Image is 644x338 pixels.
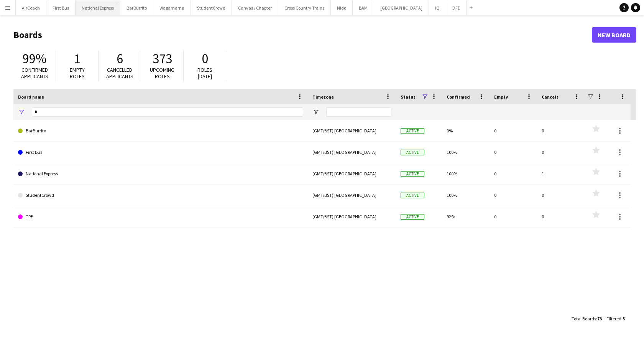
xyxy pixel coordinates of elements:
span: 6 [117,50,123,67]
span: Active [401,128,424,134]
span: Active [401,150,424,155]
button: Nido [331,0,353,15]
span: Timezone [312,94,334,100]
div: 1 [537,163,585,184]
span: Total Boards [572,316,596,322]
div: (GMT/BST) [GEOGRAPHIC_DATA] [308,185,396,206]
span: Confirmed applicants [21,66,48,80]
button: Cross Country Trains [278,0,331,15]
div: 0 [490,163,537,184]
div: 0% [442,120,490,141]
button: BarBurrito [120,0,153,15]
div: 0 [490,120,537,141]
button: IQ [429,0,446,15]
span: Status [401,94,416,100]
button: BAM [353,0,374,15]
span: Cancels [542,94,559,100]
button: Open Filter Menu [312,109,319,115]
div: : [572,311,602,326]
input: Board name Filter Input [32,107,303,117]
div: (GMT/BST) [GEOGRAPHIC_DATA] [308,142,396,163]
span: Empty [494,94,508,100]
span: Active [401,193,424,198]
span: Active [401,214,424,220]
span: 99% [23,50,46,67]
h1: Boards [13,29,592,41]
div: (GMT/BST) [GEOGRAPHIC_DATA] [308,163,396,184]
button: DFE [446,0,467,15]
span: Confirmed [447,94,470,100]
button: Wagamama [153,0,191,15]
div: (GMT/BST) [GEOGRAPHIC_DATA] [308,206,396,227]
a: First Bus [18,142,303,163]
span: Empty roles [70,66,85,80]
span: 73 [597,316,602,322]
button: AirCoach [16,0,46,15]
a: StudentCrowd [18,185,303,206]
button: [GEOGRAPHIC_DATA] [374,0,429,15]
a: New Board [592,27,636,43]
span: 1 [74,50,80,67]
span: Cancelled applicants [106,66,133,80]
span: 0 [202,50,208,67]
span: 5 [623,316,625,322]
button: Canvas / Chapter [232,0,278,15]
div: 100% [442,163,490,184]
div: (GMT/BST) [GEOGRAPHIC_DATA] [308,120,396,141]
button: StudentCrowd [191,0,232,15]
div: 100% [442,185,490,206]
div: 92% [442,206,490,227]
a: BarBurrito [18,120,303,142]
div: : [606,311,625,326]
div: 0 [537,206,585,227]
span: Active [401,171,424,177]
div: 0 [490,142,537,163]
span: Filtered [606,316,621,322]
div: 0 [490,185,537,206]
span: Board name [18,94,44,100]
div: 100% [442,142,490,163]
span: Upcoming roles [150,66,174,80]
input: Timezone Filter Input [326,107,391,117]
a: TPE [18,206,303,228]
div: 0 [537,142,585,163]
span: 373 [153,50,172,67]
a: National Express [18,163,303,185]
div: 0 [537,120,585,141]
div: 0 [490,206,537,227]
div: 0 [537,185,585,206]
button: National Express [76,0,120,15]
button: Open Filter Menu [18,109,25,115]
button: First Bus [46,0,76,15]
span: Roles [DATE] [197,66,212,80]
